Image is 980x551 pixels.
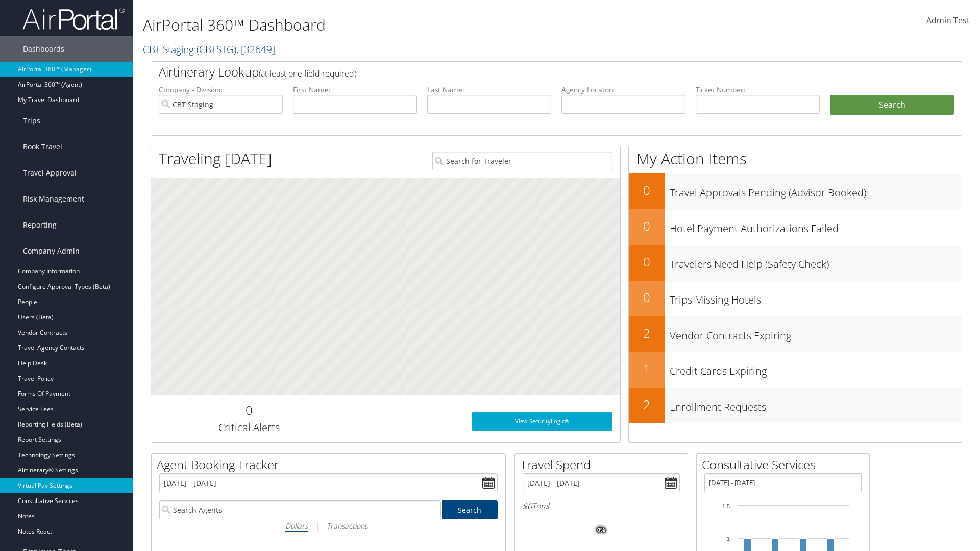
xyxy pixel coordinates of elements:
h2: Airtinerary Lookup [159,63,887,81]
h1: AirPortal 360™ Dashboard [143,14,694,36]
span: Travel Approval [23,160,77,186]
tspan: 1 [727,536,730,542]
a: Search [442,500,498,519]
span: , [ 32649 ] [236,42,275,56]
a: 1Credit Cards Expiring [629,352,962,388]
a: Admin Test [926,5,970,37]
a: 0Travelers Need Help (Safety Check) [629,245,962,281]
span: Trips [23,108,40,134]
h2: 0 [629,289,665,306]
label: Agency Locator: [561,85,685,95]
h2: 0 [629,217,665,235]
label: First Name: [293,85,417,95]
input: Search Agents [159,500,441,519]
span: Dashboards [23,36,64,62]
h1: Traveling [DATE] [159,148,272,169]
h2: 2 [629,396,665,413]
button: Search [830,95,954,115]
tspan: 0% [597,527,605,533]
label: Company - Division: [159,85,283,95]
a: View SecurityLogic® [472,412,612,431]
a: 2Vendor Contracts Expiring [629,316,962,352]
h3: Credit Cards Expiring [670,359,962,379]
img: airportal-logo.png [22,7,125,31]
h2: 2 [629,324,665,342]
h2: 1 [629,360,665,378]
h2: Travel Spend [520,456,688,473]
h3: Travel Approvals Pending (Advisor Booked) [670,181,962,200]
h2: 0 [159,402,339,419]
a: CBT Staging [143,42,275,56]
h3: Critical Alerts [159,420,339,435]
span: Risk Management [23,186,84,212]
span: $0 [523,500,532,512]
span: ( CBTSTG ) [197,42,236,56]
h3: Hotel Payment Authorizations Failed [670,216,962,236]
h2: Consultative Services [702,456,869,473]
a: 2Enrollment Requests [629,388,962,423]
h3: Enrollment Requests [670,395,962,414]
span: (at least one field required) [259,68,356,79]
i: Transactions [327,521,367,531]
h2: 0 [629,253,665,270]
span: Book Travel [23,134,62,160]
h3: Vendor Contracts Expiring [670,323,962,343]
a: 0Trips Missing Hotels [629,281,962,316]
h3: Travelers Need Help (Safety Check) [670,252,962,271]
h3: Trips Missing Hotels [670,288,962,307]
label: Ticket Number: [696,85,820,95]
input: Search for Traveler [432,152,612,170]
h1: My Action Items [629,148,962,169]
label: Last Name: [427,85,551,95]
h2: 0 [629,182,665,199]
a: 0Travel Approvals Pending (Advisor Booked) [629,173,962,209]
a: 0Hotel Payment Authorizations Failed [629,209,962,245]
tspan: 1.5 [722,503,730,509]
h6: Total [523,500,680,512]
span: Company Admin [23,238,80,264]
h2: Agent Booking Tracker [157,456,505,473]
i: Dollars [285,521,308,531]
span: Reporting [23,212,57,238]
div: | [159,519,498,532]
span: Admin Test [926,15,970,26]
